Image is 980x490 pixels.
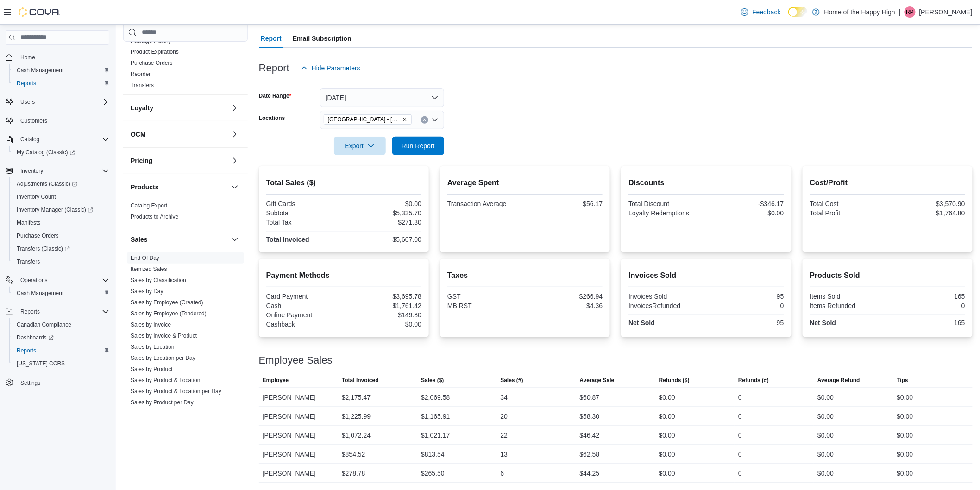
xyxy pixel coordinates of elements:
[266,219,342,226] div: Total Tax
[9,242,113,255] a: Transfers (Classic)
[9,190,113,203] button: Inventory Count
[421,392,450,403] div: $2,069.58
[9,177,113,190] a: Adjustments (Classic)
[342,392,371,403] div: $2,175.47
[320,88,444,107] button: [DATE]
[131,202,167,209] span: Catalog Export
[17,360,65,367] span: [US_STATE] CCRS
[131,333,197,339] a: Sales by Invoice & Product
[346,320,421,328] div: $0.00
[2,133,113,146] button: Catalog
[13,256,109,267] span: Transfers
[131,377,201,384] span: Sales by Product & Location
[263,377,289,384] span: Employee
[897,430,913,441] div: $0.00
[817,449,834,460] div: $0.00
[131,321,171,328] a: Sales by Invoice
[17,115,51,126] a: Customers
[810,177,965,188] h2: Cost/Profit
[392,137,444,155] button: Run Report
[346,302,421,309] div: $1,761.42
[9,64,113,77] button: Cash Management
[131,156,227,165] button: Pricing
[889,302,965,309] div: 0
[259,92,292,100] label: Date Range
[788,7,808,17] input: Dark Mode
[17,149,75,156] span: My Catalog (Classic)
[580,392,600,403] div: $60.87
[123,200,248,226] div: Products
[708,293,784,300] div: 95
[13,230,63,241] a: Purchase Orders
[13,191,109,202] span: Inventory Count
[708,319,784,327] div: 95
[131,355,195,361] a: Sales by Location per Day
[738,468,742,479] div: 0
[19,7,60,17] img: Cova
[342,468,365,479] div: $278.78
[13,288,109,299] span: Cash Management
[2,376,113,389] button: Settings
[20,136,39,143] span: Catalog
[2,114,113,127] button: Customers
[312,63,360,73] span: Hide Parameters
[421,430,450,441] div: $1,021.17
[738,392,742,403] div: 0
[889,209,965,217] div: $1,764.80
[659,411,675,422] div: $0.00
[628,319,655,327] strong: Net Sold
[131,82,154,88] a: Transfers
[17,165,47,176] button: Inventory
[906,6,914,18] span: RP
[17,96,38,107] button: Users
[447,302,523,309] div: MB RST
[9,344,113,357] button: Reports
[17,219,40,226] span: Manifests
[123,252,248,412] div: Sales
[17,334,54,341] span: Dashboards
[266,209,342,217] div: Subtotal
[9,203,113,216] a: Inventory Manager (Classic)
[20,54,35,61] span: Home
[131,377,201,383] a: Sales by Product & Location
[131,332,197,339] span: Sales by Invoice & Product
[266,200,342,207] div: Gift Cards
[9,318,113,331] button: Canadian Compliance
[13,204,109,215] span: Inventory Manager (Classic)
[131,388,221,395] a: Sales by Product & Location per Day
[259,114,285,122] label: Locations
[17,377,44,389] a: Settings
[261,29,282,48] span: Report
[13,78,40,89] a: Reports
[580,468,600,479] div: $44.25
[131,214,178,220] a: Products to Archive
[324,114,412,125] span: Swan River - Main Street - Fire & Flower
[6,47,109,414] nav: Complex example
[9,331,113,344] a: Dashboards
[580,411,600,422] div: $58.30
[131,288,163,295] a: Sales by Day
[17,306,44,317] button: Reports
[500,392,508,403] div: 34
[905,6,916,18] div: Rachel Power
[824,6,895,18] p: Home of the Happy High
[266,311,342,319] div: Online Payment
[13,243,74,254] a: Transfers (Classic)
[708,302,784,309] div: 0
[897,392,913,403] div: $0.00
[17,193,56,201] span: Inventory Count
[259,388,338,407] div: [PERSON_NAME]
[13,243,109,254] span: Transfers (Classic)
[738,449,742,460] div: 0
[131,399,194,406] span: Sales by Product per Day
[131,213,178,220] span: Products to Archive
[20,308,40,315] span: Reports
[9,229,113,242] button: Purchase Orders
[342,449,365,460] div: $854.52
[421,116,428,124] button: Clear input
[628,293,704,300] div: Invoices Sold
[259,426,338,445] div: [PERSON_NAME]
[131,130,227,139] button: OCM
[13,178,81,189] a: Adjustments (Classic)
[2,274,113,287] button: Operations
